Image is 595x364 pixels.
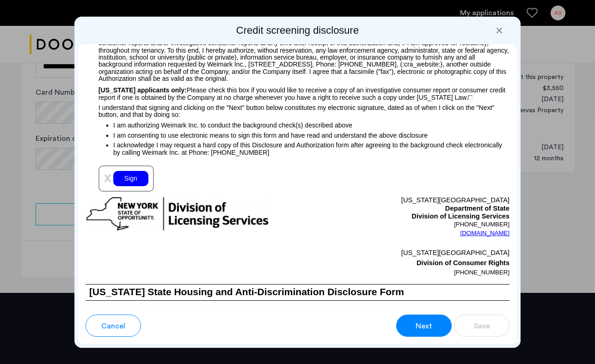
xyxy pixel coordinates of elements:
p: [PHONE_NUMBER] [298,268,510,277]
img: new-york-logo.png [86,196,270,232]
p: I am consenting to use electronic means to sign this form and have read and understand the above ... [113,130,509,140]
div: Sign [113,171,148,186]
span: Cancel [101,321,125,332]
span: Save [474,321,490,332]
button: button [86,315,141,337]
p: I acknowledge receipt of the DISCLOSURE REGARDING BACKGROUND INVESTIGATION and A SUMMARY OF YOUR ... [86,21,509,83]
p: [PHONE_NUMBER] [298,221,510,228]
button: button [396,315,452,337]
a: [DOMAIN_NAME] [460,229,509,238]
span: Next [416,321,432,332]
p: I acknowledge I may request a hard copy of this Disclosure and Authorization form after agreeing ... [113,141,509,156]
p: I am authorizing Weimark Inc. to conduct the background check(s) described above [113,119,509,130]
button: button [454,315,509,337]
p: Federal, State and local Fair Housing and Anti-discrimination Laws provide comprehensive protecti... [86,301,509,346]
p: Division of Consumer Rights [298,258,510,268]
p: [US_STATE][GEOGRAPHIC_DATA] [298,196,510,205]
h1: [US_STATE] State Housing and Anti-Discrimination Disclosure Form [86,285,509,300]
h2: Credit screening disclosure [78,24,517,37]
p: Department of State [298,205,510,213]
span: x [104,170,111,185]
img: 4LAxfPwtD6BVinC2vKR9tPz10Xbrctccj4YAocJUAAAAASUVORK5CYIIA [468,95,472,100]
p: Please check this box if you would like to receive a copy of an investigative consumer report or ... [86,83,509,102]
p: [US_STATE][GEOGRAPHIC_DATA] [298,248,510,258]
span: [US_STATE] applicants only: [98,86,187,94]
p: Division of Licensing Services [298,212,510,221]
p: I understand that signing and clicking on the "Next" button below constitutes my electronic signa... [86,101,509,118]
